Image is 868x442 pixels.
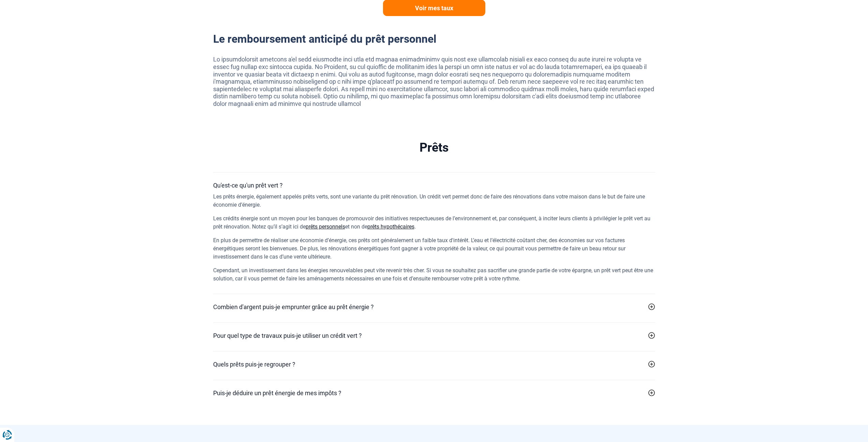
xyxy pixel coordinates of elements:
h2: Prêts [213,140,655,155]
a: Pour quel type de travaux puis-je utiliser un crédit vert ? [213,331,655,340]
h2: Combien d'argent puis-je emprunter grâce au prêt énergie ? [213,302,374,312]
p: Cependant, un investissement dans les énergies renouvelables peut vite revenir très cher. Si vous... [213,266,655,283]
h2: Quels prêts puis-je regrouper ? [213,360,295,369]
a: prêts personnels [306,223,345,230]
a: Combien d'argent puis-je emprunter grâce au prêt énergie ? [213,302,655,312]
h2: Qu'est-ce qu'un prêt vert ? [213,181,283,190]
p: Les prêts énergie, également appelés prêts verts, sont une variante du prêt rénovation. Un crédit... [213,193,655,209]
a: prêts hypothécaires [367,223,414,230]
p: En plus de permettre de réaliser une économie d’énergie, ces prêts ont généralement un faible tau... [213,236,655,261]
p: Lo ipsumdolorsit ametcons a'el sedd eiusmodte inci utla etd magnaa enimadminimv quis nost exe ull... [213,56,655,107]
p: Les crédits énergie sont un moyen pour les banques de promouvoir des initiatives respectueuses de... [213,215,655,231]
a: Qu'est-ce qu'un prêt vert ? [213,181,655,190]
a: Puis-je déduire un prêt énergie de mes impôts ? [213,388,655,398]
h2: Pour quel type de travaux puis-je utiliser un crédit vert ? [213,331,362,340]
h2: Le remboursement anticipé du prêt personnel [213,32,655,45]
h2: Puis-je déduire un prêt énergie de mes impôts ? [213,388,341,398]
a: Quels prêts puis-je regrouper ? [213,360,655,369]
